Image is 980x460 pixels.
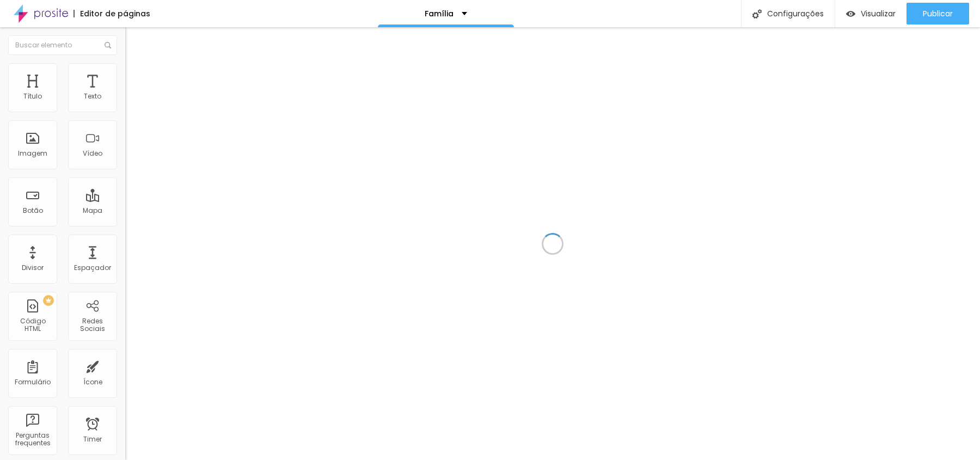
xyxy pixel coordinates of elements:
div: Espaçador [74,264,111,272]
div: Editor de páginas [73,10,150,17]
div: Botão [23,207,43,214]
div: Mapa [83,207,102,214]
div: Divisor [22,264,44,272]
div: Timer [83,436,102,443]
span: Visualizar [861,9,896,18]
button: Publicar [906,3,969,24]
div: Vídeo [83,150,102,157]
div: Imagem [18,150,47,157]
p: Família [425,10,454,17]
button: Visualizar [835,3,906,24]
div: Texto [84,93,101,100]
div: Código HTML [11,317,54,333]
img: view-1.svg [846,9,855,19]
div: Redes Sociais [71,317,114,333]
div: Formulário [15,378,51,386]
input: Buscar elemento [8,35,117,55]
img: Icone [105,42,111,48]
img: Icone [752,9,762,19]
div: Perguntas frequentes [11,432,54,447]
div: Título [23,93,42,100]
div: Ícone [83,378,102,386]
span: Publicar [923,9,953,18]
